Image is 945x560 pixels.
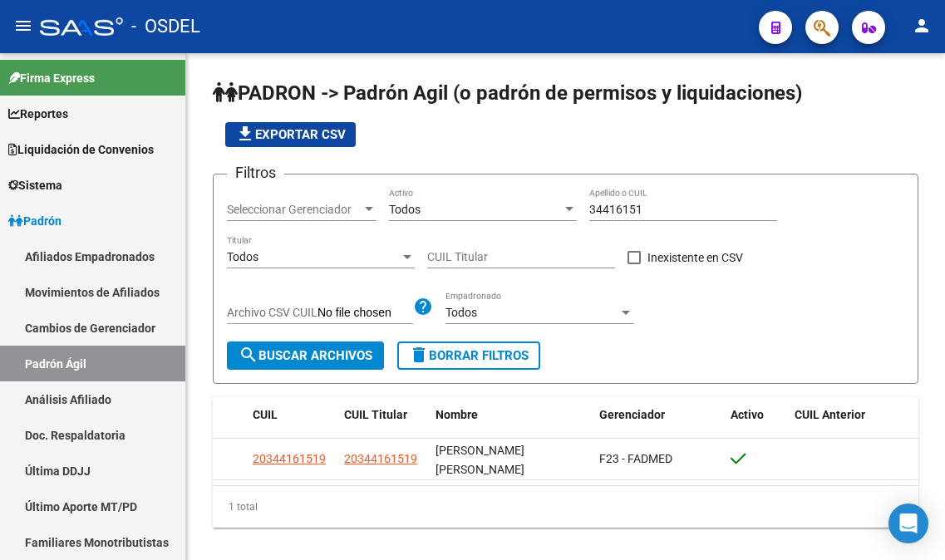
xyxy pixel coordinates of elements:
[227,161,284,184] h3: Filtros
[436,408,478,421] span: Nombre
[337,397,429,433] datatable-header-cell: CUIL Titular
[13,16,33,36] mat-icon: menu
[599,452,672,465] span: F23 - FADMED
[413,297,433,317] mat-icon: help
[239,345,258,365] mat-icon: search
[8,212,62,230] span: Padrón
[795,408,865,421] span: CUIL Anterior
[213,81,802,105] span: PADRON -> Padrón Agil (o padrón de permisos y liquidaciones)
[409,345,429,365] mat-icon: delete
[888,504,928,543] div: Open Intercom Messenger
[225,122,356,147] button: Exportar CSV
[246,397,337,433] datatable-header-cell: CUIL
[131,8,200,45] span: - OSDEL
[389,203,421,216] span: Todos
[227,341,384,370] button: Buscar Archivos
[788,397,918,433] datatable-header-cell: CUIL Anterior
[731,408,764,421] span: Activo
[647,248,743,268] span: Inexistente en CSV
[344,408,407,421] span: CUIL Titular
[599,408,665,421] span: Gerenciador
[239,348,372,363] span: Buscar Archivos
[235,124,255,144] mat-icon: file_download
[436,444,524,476] span: [PERSON_NAME] [PERSON_NAME]
[8,69,95,87] span: Firma Express
[235,127,346,142] span: Exportar CSV
[253,408,278,421] span: CUIL
[724,397,788,433] datatable-header-cell: Activo
[409,348,529,363] span: Borrar Filtros
[227,203,362,217] span: Seleccionar Gerenciador
[397,341,540,370] button: Borrar Filtros
[227,306,317,319] span: Archivo CSV CUIL
[593,397,723,433] datatable-header-cell: Gerenciador
[344,452,417,465] span: 20344161519
[213,486,918,528] div: 1 total
[8,140,154,159] span: Liquidación de Convenios
[253,452,326,465] span: 20344161519
[8,105,68,123] span: Reportes
[429,397,593,433] datatable-header-cell: Nombre
[227,250,258,263] span: Todos
[445,306,477,319] span: Todos
[317,306,413,321] input: Archivo CSV CUIL
[912,16,932,36] mat-icon: person
[8,176,62,194] span: Sistema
